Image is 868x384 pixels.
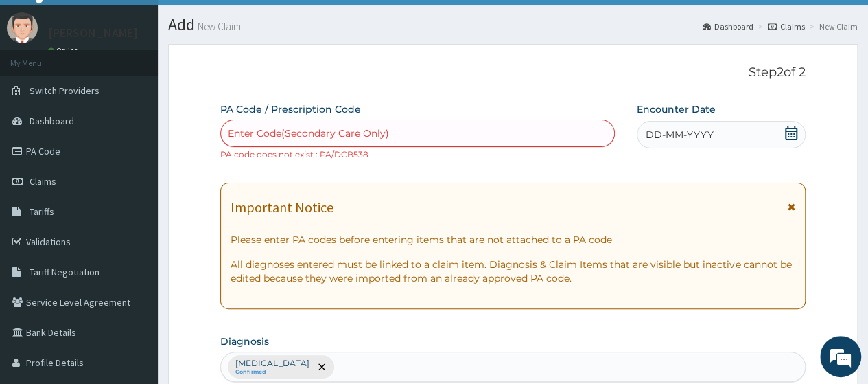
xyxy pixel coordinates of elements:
[7,12,38,43] img: User Image
[220,102,361,116] label: PA Code / Prescription Code
[768,21,805,32] a: Claims
[228,126,389,140] div: Enter Code(Secondary Care Only)
[231,200,333,215] h1: Important Notice
[168,16,858,34] h1: Add
[30,84,99,97] span: Switch Providers
[637,102,716,116] label: Encounter Date
[646,128,714,142] span: DD-MM-YYYY
[80,109,189,247] span: We're online!
[231,258,795,285] p: All diagnoses entered must be linked to a claim item. Diagnosis & Claim Items that are visible bu...
[25,69,56,103] img: d_794563401_company_1708531726252_794563401
[220,65,806,80] p: Step 2 of 2
[806,21,858,32] li: New Claim
[703,21,753,32] a: Dashboard
[48,46,81,56] a: Online
[30,205,54,218] span: Tariffs
[7,246,261,294] textarea: Type your message and hit 'Enter'
[30,266,99,278] span: Tariff Negotiation
[195,21,241,32] small: New Claim
[231,233,795,247] p: Please enter PA codes before entering items that are not attached to a PA code
[71,77,231,95] div: Chat with us now
[220,149,368,159] small: PA code does not exist : PA/DCB538
[30,115,74,127] span: Dashboard
[48,27,138,39] p: [PERSON_NAME]
[220,335,269,348] label: Diagnosis
[30,175,56,188] span: Claims
[225,7,258,40] div: Minimize live chat window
